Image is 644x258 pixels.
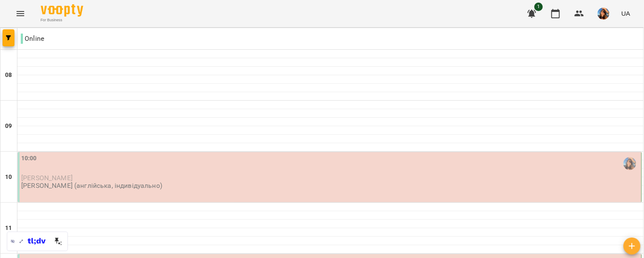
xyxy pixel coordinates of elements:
span: [PERSON_NAME] [21,174,73,182]
img: a3cfe7ef423bcf5e9dc77126c78d7dbf.jpg [598,8,610,20]
label: 10:00 [21,154,37,163]
span: 1 [534,3,543,11]
span: UA [622,9,630,18]
button: Menu [10,3,31,24]
span: For Business [41,17,83,23]
p: [PERSON_NAME] (англійська, індивідуально) [21,182,162,189]
button: Створити урок [624,238,641,255]
img: Voopty Logo [41,4,83,17]
p: Online [21,34,44,44]
button: UA [618,6,634,21]
img: Вербова Єлизавета Сергіївна (а) [624,157,636,170]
